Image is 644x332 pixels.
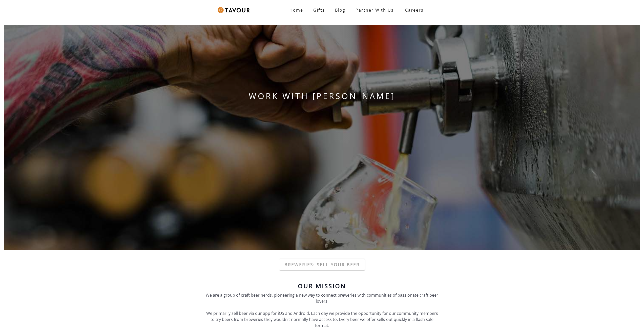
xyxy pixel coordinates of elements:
[289,7,303,13] strong: Home
[284,5,308,15] a: Home
[203,283,441,289] h6: Our Mission
[399,3,427,17] a: Careers
[405,5,424,15] strong: Careers
[4,90,640,102] h1: WORK WITH [PERSON_NAME]
[330,5,350,15] a: Blog
[350,5,399,15] a: Partner With Us
[279,259,365,270] a: Breweries: Sell your beer
[308,5,330,15] a: Gifts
